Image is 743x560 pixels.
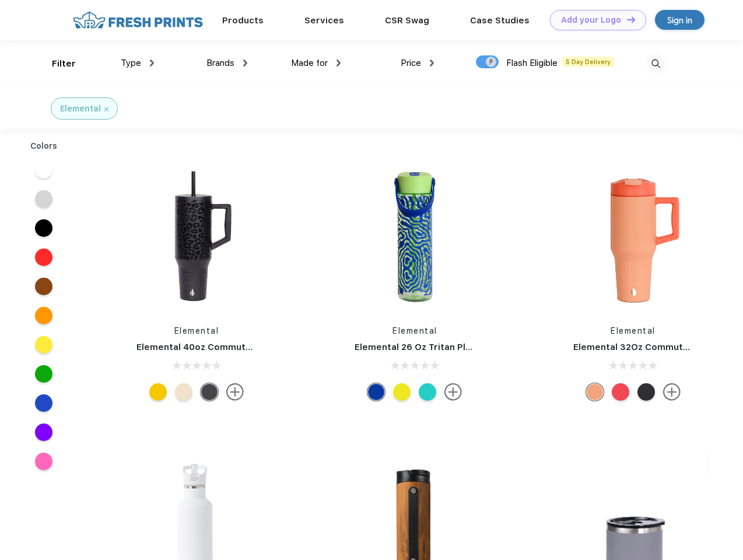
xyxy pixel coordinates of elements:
[506,58,558,68] span: Flash Eligible
[444,383,462,401] img: more.svg
[667,13,692,27] div: Sign in
[60,103,101,115] div: Elemental
[175,383,192,401] div: Beige
[226,383,244,401] img: more.svg
[355,342,548,352] a: Elemental 26 Oz Tritan Plastic Water Bottle
[419,383,436,401] div: Robin's Egg
[646,54,665,73] img: desktop_search.svg
[174,326,219,335] a: Elemental
[401,58,421,68] span: Price
[150,60,154,66] img: dropdown.png
[291,58,328,68] span: Made for
[612,383,629,401] div: Red
[430,60,434,66] img: dropdown.png
[627,16,635,23] img: DT
[243,60,247,66] img: dropdown.png
[149,383,167,401] div: Lemon zest
[611,326,656,335] a: Elemental
[304,15,344,26] a: Services
[556,158,711,313] img: func=resize&h=266
[337,158,492,313] img: func=resize&h=266
[121,58,141,68] span: Type
[586,383,604,401] div: Peach Sunrise
[337,60,341,66] img: dropdown.png
[104,107,108,111] img: filter_cancel.svg
[561,15,621,25] div: Add your Logo
[573,342,732,352] a: Elemental 32Oz Commuter Tumbler
[69,10,206,30] img: fo%20logo%202.webp
[222,15,264,26] a: Products
[136,342,295,352] a: Elemental 40oz Commuter Tumbler
[392,326,437,335] a: Elemental
[206,58,234,68] span: Brands
[562,57,614,67] span: 5 Day Delivery
[393,383,411,401] div: Smiley Melt
[201,383,218,401] div: Black Leopard
[385,15,429,26] a: CSR Swag
[655,10,705,30] a: Sign in
[119,158,274,313] img: func=resize&h=266
[367,383,385,401] div: Aqua Waves
[52,57,76,71] div: Filter
[637,383,655,401] div: Black
[663,383,681,401] img: more.svg
[22,140,66,152] div: Colors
